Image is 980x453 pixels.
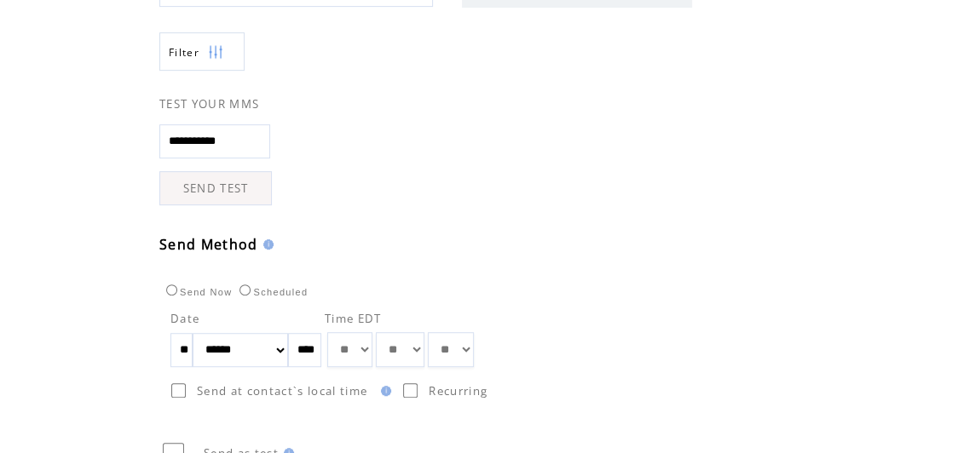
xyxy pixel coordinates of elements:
span: Send at contact`s local time [197,383,367,399]
img: help.gif [376,386,391,396]
label: Scheduled [235,287,308,297]
img: filters.png [208,33,223,72]
img: help.gif [258,239,274,249]
span: Recurring [429,383,487,399]
span: Date [170,311,199,326]
span: Show filters [169,45,199,60]
label: Send Now [162,287,232,297]
a: Filter [159,32,245,71]
input: Send Now [166,284,177,295]
span: Send Method [159,235,258,254]
input: Scheduled [239,284,251,295]
span: Time EDT [325,311,382,326]
span: TEST YOUR MMS [159,96,259,112]
a: SEND TEST [159,171,272,205]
